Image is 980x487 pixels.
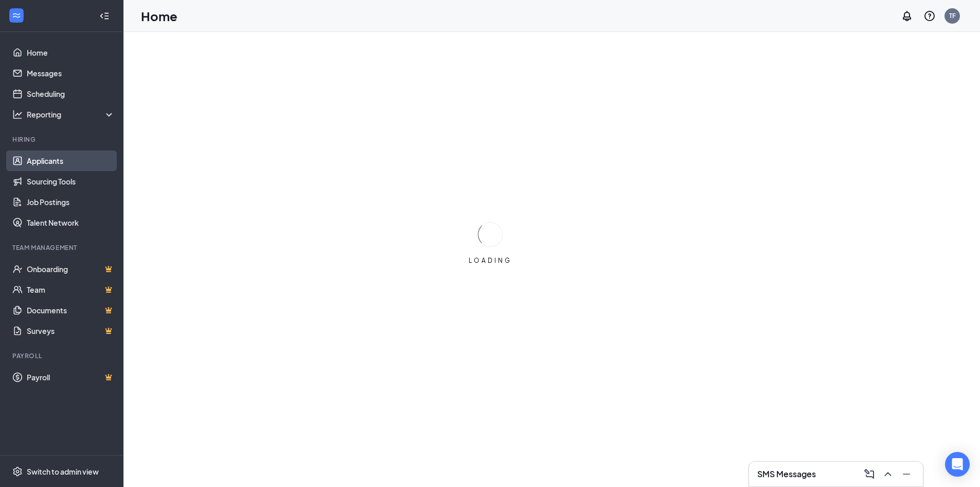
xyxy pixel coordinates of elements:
div: Hiring [12,135,113,144]
svg: Analysis [12,109,23,120]
h1: Home [141,7,177,25]
button: ChevronUp [880,466,896,482]
button: ComposeMessage [861,466,878,482]
a: Home [27,42,115,63]
svg: WorkstreamLogo [11,10,22,21]
a: Messages [27,63,115,83]
div: Reporting [27,109,115,120]
a: TeamCrown [27,279,115,300]
a: Applicants [27,150,115,171]
div: Switch to admin view [27,466,99,477]
a: DocumentsCrown [27,300,115,321]
svg: ChevronUp [882,468,894,480]
div: Open Intercom Messenger [945,452,970,477]
div: Team Management [12,243,113,252]
svg: QuestionInfo [923,10,936,22]
div: Payroll [12,351,113,360]
svg: ComposeMessage [863,468,876,480]
a: Talent Network [27,212,115,233]
button: Minimize [898,466,915,482]
a: Scheduling [27,83,115,104]
svg: Settings [12,466,23,477]
svg: Minimize [900,468,913,480]
div: TF [949,11,956,20]
a: OnboardingCrown [27,259,115,279]
a: SurveysCrown [27,321,115,341]
a: PayrollCrown [27,367,115,388]
div: LOADING [465,256,516,265]
a: Job Postings [27,192,115,212]
svg: Notifications [901,10,913,22]
svg: Collapse [99,11,110,21]
h3: SMS Messages [757,468,816,480]
a: Sourcing Tools [27,171,115,192]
